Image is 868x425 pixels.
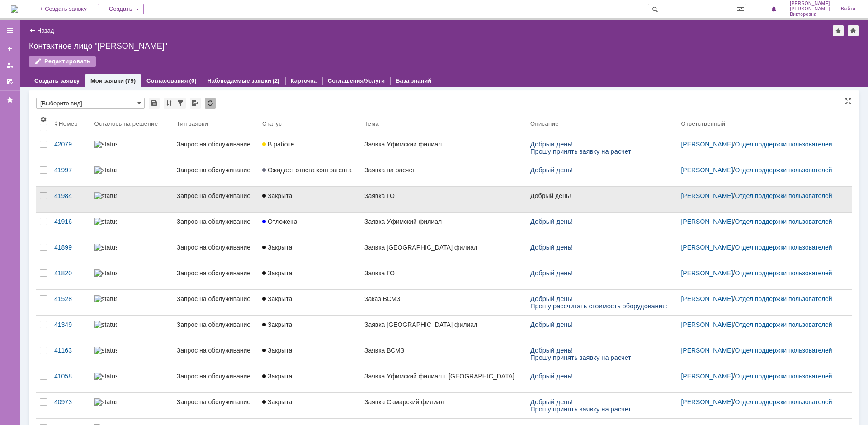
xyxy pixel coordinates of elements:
[54,192,87,199] div: 41984
[51,264,91,289] a: 41820
[94,295,117,302] img: statusbar-100 (1).png
[735,347,832,354] a: Отдел поддержки пользователей
[681,347,733,354] a: [PERSON_NAME]
[11,29,24,36] span: 3.
[848,25,859,36] div: Сделать домашней страницей
[259,367,361,392] a: Закрыта
[681,218,841,225] div: /
[681,120,725,127] div: Ответственный
[173,264,259,289] a: Запрос на обслуживание
[90,77,124,84] a: Мои заявки
[94,166,117,174] img: statusbar-100 (1).png
[54,398,87,406] div: 40973
[681,398,733,406] a: [PERSON_NAME]
[83,356,93,363] span: npo
[173,212,259,238] a: Запрос на обслуживание
[173,367,259,392] a: Запрос на обслуживание
[173,341,259,367] a: Запрос на обслуживание
[681,244,733,251] a: [PERSON_NAME]
[91,212,173,238] a: statusbar-60 (1).png
[790,6,830,12] span: [PERSON_NAME]
[681,192,841,199] div: /
[54,373,87,380] div: 41058
[40,116,47,123] span: Настройки
[173,316,259,341] a: Запрос на обслуживание
[681,141,733,148] a: [PERSON_NAME]
[262,166,352,174] span: Ожидает ответа контрагента
[364,347,523,354] div: Заявка ВСМЗ
[262,398,292,406] span: Закрыта
[735,295,832,302] a: Отдел поддержки пользователей
[328,77,385,84] a: Соглашения/Услуги
[177,120,208,127] div: Тип заявки
[56,222,73,229] b: 83-16
[26,348,84,355] span: [PHONE_NUMBER]
[177,141,255,148] div: Запрос на обслуживание
[11,14,24,22] span: 1.
[364,373,523,380] div: Заявка Уфимский филиал г. [GEOGRAPHIC_DATA]
[91,316,173,341] a: statusbar-100 (1).png
[51,238,91,264] a: 41899
[190,98,201,109] div: Экспорт списка
[364,120,379,127] div: Тема
[173,112,259,135] th: Тип заявки
[681,269,841,277] div: /
[177,295,255,302] div: Запрос на обслуживание
[51,367,91,392] a: 41058
[177,166,255,174] div: Запрос на обслуживание
[54,295,87,302] div: 41528
[24,29,83,36] span: SNR-S2985G-24TC
[11,22,24,29] span: 2.
[207,77,271,84] a: Наблюдаемые заявки
[681,141,841,148] div: /
[80,356,83,363] span: -
[361,212,527,238] a: Заявка Уфимский филиал
[361,264,527,289] a: Заявка ГО
[361,316,527,341] a: Заявка [GEOGRAPHIC_DATA] филиал
[91,264,173,289] a: statusbar-100 (1).png
[37,27,54,34] a: Назад
[259,264,361,289] a: Закрыта
[98,4,144,14] div: Создать
[177,347,255,354] div: Запрос на обслуживание
[11,5,18,13] img: logo
[51,290,91,315] a: 41528
[259,393,361,418] a: Закрыта
[54,218,87,225] div: 41916
[735,166,832,174] a: Отдел поддержки пользователей
[173,187,259,212] a: Запрос на обслуживание
[273,77,280,84] div: (2)
[361,112,527,135] th: Тема
[45,321,51,327] span: @
[164,98,175,109] div: Сортировка...
[125,77,136,84] div: (79)
[34,77,80,84] a: Создать заявку
[681,373,733,380] a: [PERSON_NAME]
[94,269,117,277] img: statusbar-100 (1).png
[51,187,91,212] a: 41984
[681,166,841,174] div: /
[259,135,361,161] a: В работе
[259,187,361,212] a: Закрыта
[54,141,87,148] div: 42079
[26,356,100,363] a: KhamidullinDA@rn-npo.ru
[262,120,282,127] div: Статус
[177,398,255,406] div: Запрос на обслуживание
[833,25,844,36] div: Добавить в избранное
[361,187,527,212] a: Заявка ГО
[681,373,841,380] div: /
[681,347,841,354] div: /
[94,373,117,380] img: statusbar-40 (1).png
[94,347,117,354] img: statusbar-100 (1).png
[91,393,173,418] a: statusbar-100 (1).png
[361,393,527,418] a: Заявка Самарский филиал
[396,77,431,84] a: База знаний
[94,321,117,328] img: statusbar-100 (1).png
[24,22,128,29] span: Mikrotik RB1100AHx4 Dude Edition
[3,58,17,72] a: Мои заявки
[790,12,830,17] span: Викторовна
[16,356,18,363] span: :
[175,98,186,109] div: Фильтрация...
[94,141,117,148] img: statusbar-100 (1).png
[177,192,255,199] div: Запрос на обслуживание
